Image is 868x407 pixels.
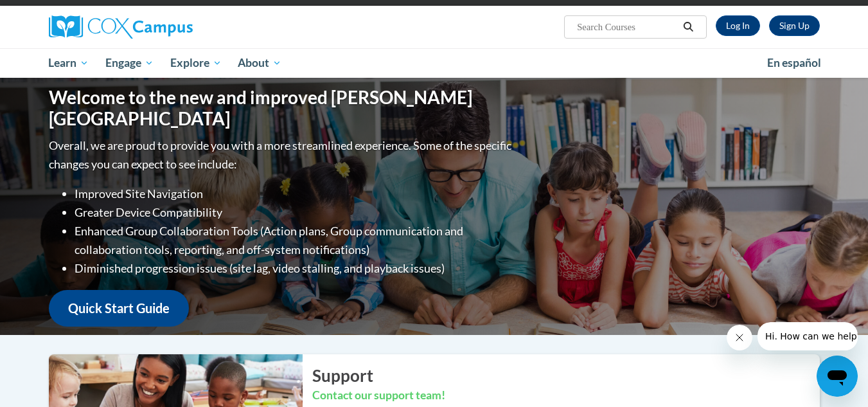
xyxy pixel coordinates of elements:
img: Cox Campus [49,15,193,39]
span: En español [767,56,821,69]
span: Engage [105,55,154,71]
div: Main menu [30,48,839,78]
input: Search Courses [576,19,678,35]
a: Cox Campus [49,15,293,39]
li: Diminished progression issues (site lag, video stalling, and playback issues) [75,259,515,278]
h3: Contact our support team! [312,388,820,404]
iframe: Message from company [757,322,858,350]
a: Explore [162,48,230,78]
a: About [229,48,290,78]
a: En español [759,50,829,77]
button: Search [678,19,698,35]
a: Register [769,15,820,36]
li: Enhanced Group Collaboration Tools (Action plans, Group communication and collaboration tools, re... [75,222,515,259]
span: Learn [48,55,89,71]
a: Learn [40,48,98,78]
a: Log In [716,15,760,36]
a: Engage [97,48,162,78]
span: About [238,55,281,71]
span: Explore [170,55,222,71]
a: Quick Start Guide [49,290,189,327]
li: Greater Device Compatibility [75,203,515,222]
h1: Welcome to the new and improved [PERSON_NAME][GEOGRAPHIC_DATA] [49,87,515,130]
li: Improved Site Navigation [75,185,515,203]
iframe: Close message [727,325,752,350]
h2: Support [312,364,820,387]
p: Overall, we are proud to provide you with a more streamlined experience. Some of the specific cha... [49,136,515,174]
span: Hi. How can we help? [8,9,104,19]
iframe: Button to launch messaging window [817,356,858,397]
